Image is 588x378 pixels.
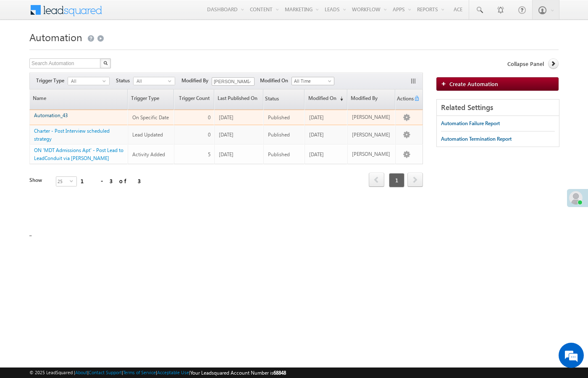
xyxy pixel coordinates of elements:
[29,28,559,238] div: _
[34,128,110,142] a: Charter - Post Interview scheduled strategy
[348,89,395,109] a: Modified By
[134,77,168,85] span: All
[34,112,68,118] a: Automation_43
[243,78,254,86] a: Show All Items
[219,114,234,121] span: [DATE]
[264,90,279,109] span: Status
[36,77,68,84] span: Trigger Type
[449,80,498,87] span: Create Automation
[219,131,234,138] span: [DATE]
[291,77,334,85] a: All Time
[34,147,123,161] a: ON 'MDT Admissions Apt' - Post Lead to LeadConduit via [PERSON_NAME]
[116,77,133,84] span: Status
[89,370,122,375] a: Contact Support
[181,77,212,84] span: Modified By
[29,176,49,184] div: Show
[56,177,70,186] span: 25
[157,370,189,375] a: Acceptable Use
[396,90,414,109] span: Actions
[208,151,210,157] span: 5
[268,131,290,138] span: Published
[309,151,324,157] span: [DATE]
[292,77,332,85] span: All Time
[70,179,76,183] span: select
[369,173,384,187] a: prev
[208,131,210,138] span: 0
[174,89,213,109] a: Trigger Count
[75,370,87,375] a: About
[437,100,559,116] div: Related Settings
[352,113,392,121] div: [PERSON_NAME]
[219,151,234,157] span: [DATE]
[389,173,404,187] span: 1
[123,370,156,375] a: Terms of Service
[128,89,173,109] a: Trigger Type
[102,79,109,83] span: select
[29,30,82,44] span: Automation
[352,131,392,139] div: [PERSON_NAME]
[336,95,343,102] span: (sorted descending)
[190,370,286,376] span: Your Leadsquared Account Number is
[268,114,290,121] span: Published
[407,173,423,187] span: next
[305,89,346,109] a: Modified On(sorted descending)
[132,131,163,138] span: Lead Updated
[215,89,263,109] a: Last Published On
[441,131,512,147] a: Automation Termination Report
[168,79,175,83] span: select
[81,176,141,186] div: 1 - 3 of 3
[212,77,255,86] input: Type to Search
[369,173,384,187] span: prev
[507,60,544,68] span: Collapse Panel
[29,369,286,377] span: © 2025 LeadSquared | | | | |
[268,151,290,157] span: Published
[260,77,291,84] span: Modified On
[309,114,324,121] span: [DATE]
[441,135,512,143] div: Automation Termination Report
[132,151,165,157] span: Activity Added
[208,114,210,121] span: 0
[132,114,169,121] span: On Specific Date
[103,61,108,65] img: Search
[352,150,392,158] div: [PERSON_NAME]
[441,120,500,127] div: Automation Failure Report
[407,173,423,187] a: next
[273,370,286,376] span: 68848
[309,131,324,138] span: [DATE]
[441,81,449,86] img: add_icon.png
[441,116,500,131] a: Automation Failure Report
[68,77,102,85] span: All
[30,89,127,109] a: Name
